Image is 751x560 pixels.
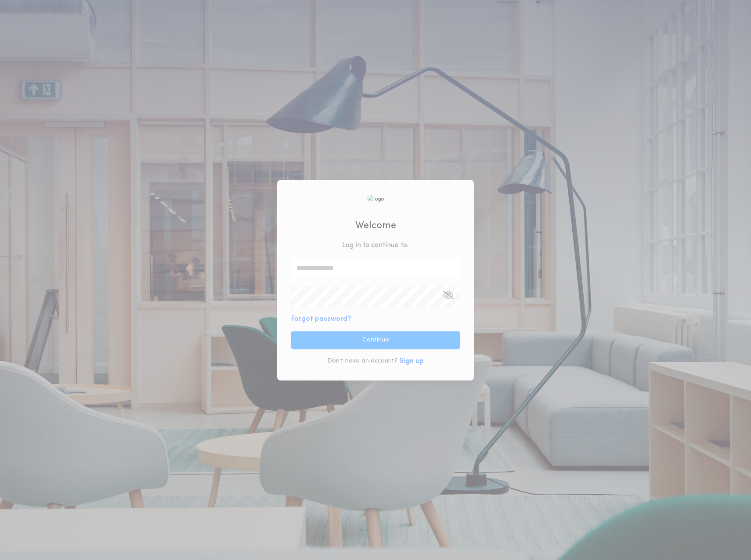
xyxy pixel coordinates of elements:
[327,357,397,366] p: Don't have an account?
[367,195,384,203] img: logo
[291,314,351,324] button: Forgot password?
[342,240,409,251] p: Log in to continue to .
[399,356,424,366] button: Sign up
[291,331,460,349] button: Continue
[355,219,396,233] h2: Welcome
